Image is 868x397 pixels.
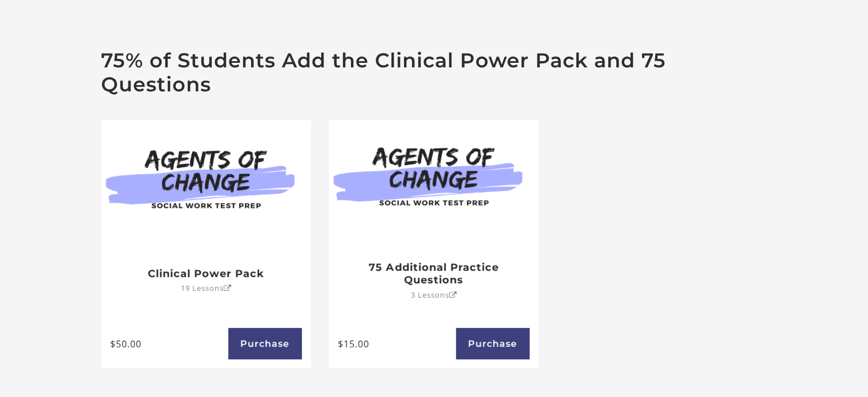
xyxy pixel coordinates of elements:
h3: Clinical Power Pack [110,267,302,280]
a: Purchase [228,328,301,359]
p: $50.00 [110,336,224,350]
a: Clinical Power Pack (Open in a new window) [101,120,311,233]
a: 75 Additional Practice Questions (Open in a new window) [329,120,539,233]
h3: 75 Additional Practice Questions [338,260,530,286]
a: Clinical Power Pack 19 LessonsOpen in a new window [101,233,311,319]
a: 75 Additional Practice Questions 3 LessonsOpen in a new window [329,233,539,319]
p: 19 Lessons [180,284,231,292]
h2: 75% of Students Add the Clinical Power Pack and 75 Questions [101,49,768,97]
p: 3 Lessons [411,291,457,299]
p: $15.00 [338,336,451,350]
a: Purchase [456,328,530,359]
i: Open in a new window [223,285,231,292]
i: Open in a new window [449,291,457,299]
